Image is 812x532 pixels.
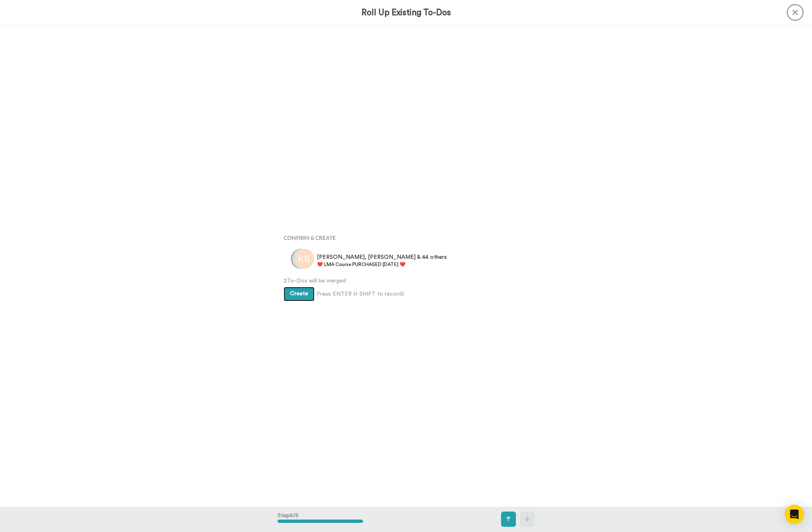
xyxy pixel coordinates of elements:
div: Step 5 / 5 [278,508,363,531]
img: jm.png [292,249,312,269]
span: Press ENTER (+ SHIFT to record) [317,290,404,298]
button: Create [284,287,315,301]
img: kb.png [294,249,314,269]
span: ❤️️ LMA Course PURCHASED [DATE] ❤️️ [317,261,447,268]
img: gc.png [291,249,311,269]
span: Create [290,291,308,296]
div: Open Intercom Messenger [785,505,804,524]
h3: Roll Up Existing To-Dos [361,8,451,17]
span: 2 To-Dos will be merged [284,277,528,285]
span: [PERSON_NAME], [PERSON_NAME] & 44 others [317,253,447,261]
h4: Confirm & Create [284,235,528,241]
